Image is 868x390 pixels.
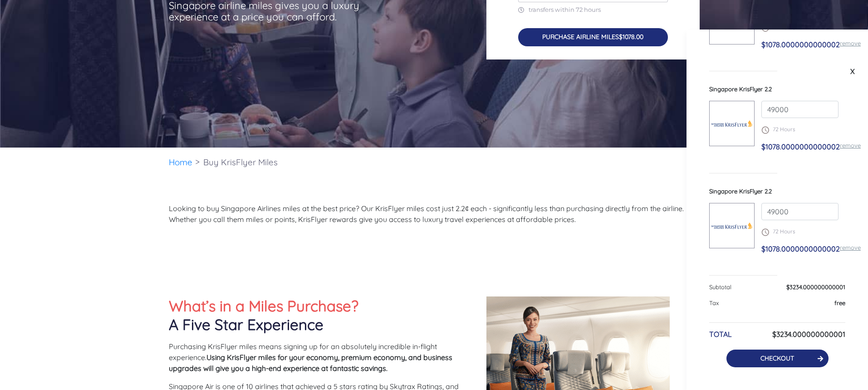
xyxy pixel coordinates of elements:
[761,227,839,236] p: 72 Hours
[709,188,772,195] span: Singapore KrisFlyer 2.2
[834,299,845,306] span: free
[199,148,282,177] li: Buy KrisFlyer Miles
[761,125,839,133] p: 72 Hours
[709,283,731,291] span: Subtotal
[619,33,643,41] span: $1078.00
[761,228,769,236] img: schedule.png
[848,64,857,78] a: X
[710,216,754,236] img: Singapore-KrisFlyer.png
[786,283,845,291] span: $3234.000000000001
[169,353,452,373] b: Using KrisFlyer miles for your economy, premium economy, and business upgrades will give you a hi...
[760,354,794,362] a: CHECKOUT
[761,244,840,253] span: $1078.0000000000002
[709,299,719,306] span: Tax
[772,330,845,339] h6: $3234.000000000001
[518,28,668,47] button: PURCHASE AIRLINE MILES$1078.00
[840,142,861,149] a: remove
[518,6,668,14] p: transfers within 72 hours
[709,85,772,93] span: Singapore KrisFlyer 2.2
[840,244,861,251] a: remove
[710,114,754,134] img: Singapore-KrisFlyer.png
[169,296,473,334] h2: What’s in a Miles Purchase?
[709,330,732,339] h6: TOTAL
[726,350,829,367] button: CHECKOUT
[169,341,473,374] p: Purchasing KrisFlyer miles means signing up for an absolutely incredible in-flight experience.
[761,142,840,151] span: $1078.0000000000002
[169,203,700,225] p: Looking to buy Singapore Airlines miles at the best price? Our KrisFlyer miles cost just 2.2¢ eac...
[169,157,192,168] a: Home
[761,126,769,134] img: schedule.png
[169,315,324,334] span: A Five Star Experience
[840,39,861,47] a: remove
[761,40,840,49] span: $1078.0000000000002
